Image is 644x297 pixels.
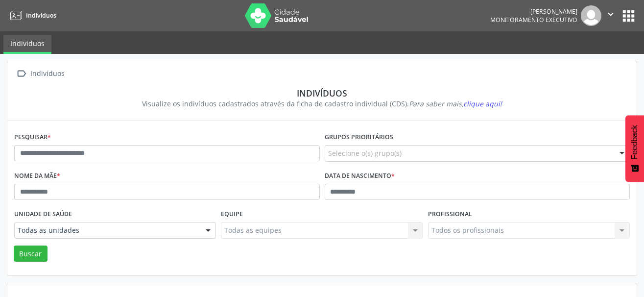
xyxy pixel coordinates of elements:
[14,169,60,184] label: Nome da mãe
[14,207,72,222] label: Unidade de saúde
[620,7,637,25] button: apps
[14,130,51,145] label: Pesquisar
[18,225,196,235] span: Todas as unidades
[7,7,56,24] a: Indivíduos
[14,67,66,81] a:  Indivíduos
[581,5,601,26] img: img
[605,9,616,20] i: 
[625,115,644,182] button: Feedback - Mostrar pesquisa
[221,207,243,222] label: Equipe
[428,207,472,222] label: Profissional
[325,130,393,145] label: Grupos prioritários
[409,99,502,108] i: Para saber mais,
[21,99,623,109] div: Visualize os indivíduos cadastrados através da ficha de cadastro individual (CDS).
[21,88,623,99] div: Indivíduos
[463,99,502,108] span: clique aqui!
[601,5,620,26] button: 
[14,67,28,81] i: 
[28,67,66,81] div: Indivíduos
[14,246,48,262] button: Buscar
[490,16,577,24] span: Monitoramento Executivo
[3,35,51,54] a: Indivíduos
[630,125,639,159] span: Feedback
[490,7,577,16] div: [PERSON_NAME]
[325,169,395,184] label: Data de nascimento
[26,11,56,20] span: Indivíduos
[328,148,402,158] span: Selecione o(s) grupo(s)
